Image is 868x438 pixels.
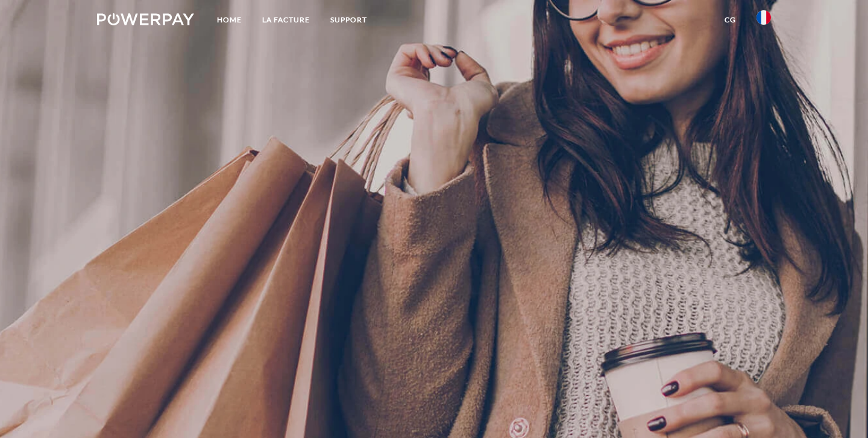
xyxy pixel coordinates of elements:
[320,9,377,31] a: Support
[207,9,252,31] a: Home
[756,10,771,25] img: fr
[97,13,194,25] img: logo-powerpay-white.svg
[252,9,320,31] a: LA FACTURE
[714,9,746,31] a: CG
